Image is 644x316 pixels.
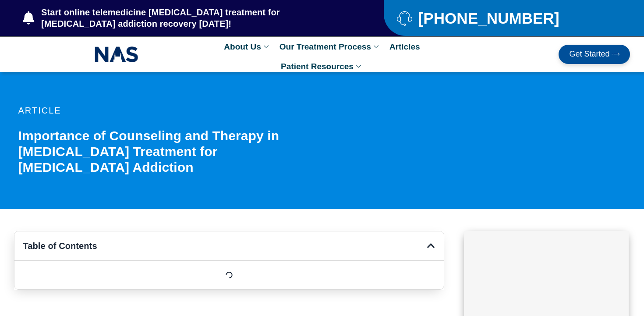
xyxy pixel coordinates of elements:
[39,7,349,29] span: Start online telemedicine [MEDICAL_DATA] treatment for [MEDICAL_DATA] addiction recovery [DATE]!
[275,37,385,57] a: Our Treatment Process
[276,57,368,76] a: Patient Resources
[397,11,609,26] a: [PHONE_NUMBER]
[18,106,327,115] p: article
[18,128,327,175] h1: Importance of Counseling and Therapy in [MEDICAL_DATA] Treatment for [MEDICAL_DATA] Addiction
[416,13,559,24] span: [PHONE_NUMBER]
[569,50,609,59] span: Get Started
[219,37,275,57] a: About Us
[427,241,435,250] div: Close table of contents
[23,240,427,252] h4: Table of Contents
[95,44,138,64] img: NAS_email_signature-removebg-preview.png
[385,37,425,57] a: Articles
[559,45,630,64] a: Get Started
[23,7,349,29] a: Start online telemedicine [MEDICAL_DATA] treatment for [MEDICAL_DATA] addiction recovery [DATE]!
